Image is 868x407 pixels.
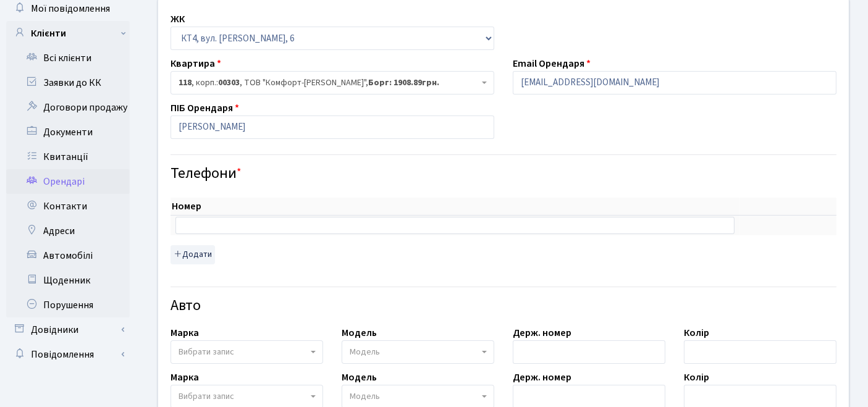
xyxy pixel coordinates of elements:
label: Марка [171,370,199,385]
a: Повідомлення [6,342,130,367]
h4: Авто [171,297,836,315]
a: Всі клієнти [6,46,130,70]
span: Вибрати запис [179,346,234,358]
h4: Телефони [171,165,836,183]
label: Держ. номер [513,370,571,385]
a: Договори продажу [6,95,130,120]
a: Довідники [6,317,130,342]
a: Щоденник [6,268,130,293]
a: Орендарі [6,169,130,194]
button: Додати [171,245,215,264]
label: Квартира [171,56,221,71]
th: Номер [171,198,739,216]
a: Контакти [6,194,130,219]
a: Квитанції [6,145,130,169]
label: Модель [342,325,377,340]
label: Держ. номер [513,325,571,340]
span: Модель [350,390,380,403]
a: Документи [6,120,130,145]
b: Борг: 1908.89грн. [368,77,439,89]
label: Колір [684,370,709,385]
a: Заявки до КК [6,70,130,95]
label: Колір [684,325,709,340]
label: ЖК [171,12,185,27]
a: Порушення [6,293,130,317]
label: Марка [171,325,199,340]
span: <b>118</b>, корп.: <b>00303</b>, ТОВ "Комфорт-Таун Ріелт", <b>Борг: 1908.89грн.</b> [171,71,494,94]
a: Адреси [6,219,130,243]
label: ПІБ Орендаря [171,101,239,115]
label: Email Орендаря [513,56,591,71]
a: Клієнти [6,21,130,46]
b: 118 [179,77,192,89]
b: 00303 [218,77,240,89]
span: Вибрати запис [179,390,234,403]
label: Модель [342,370,377,385]
span: Мої повідомлення [31,2,110,15]
span: <b>118</b>, корп.: <b>00303</b>, ТОВ "Комфорт-Таун Ріелт", <b>Борг: 1908.89грн.</b> [179,77,479,89]
span: Модель [350,346,380,358]
a: Автомобілі [6,243,130,268]
input: Буде використано в якості логіна [513,71,836,94]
